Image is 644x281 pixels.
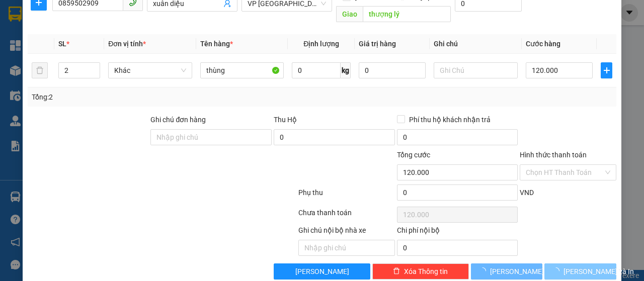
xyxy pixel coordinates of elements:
[520,151,587,159] label: Hình thức thanh toán
[479,267,490,274] span: loading
[490,266,544,277] span: [PERSON_NAME]
[526,40,560,48] span: Cước hàng
[274,263,370,279] button: [PERSON_NAME]
[563,266,634,277] span: [PERSON_NAME] và In
[405,114,495,125] span: Phí thu hộ khách nhận trả
[297,187,396,205] div: Phụ thu
[13,13,63,63] img: logo.jpg
[110,73,175,95] h1: MT7HC7KA
[295,266,349,277] span: [PERSON_NAME]
[32,62,48,78] button: delete
[58,40,66,48] span: SL
[336,6,363,22] span: Giao
[56,37,228,50] li: Hotline: 19003239 - 0926.621.621
[297,207,396,225] div: Chưa thanh toán
[544,263,616,279] button: [PERSON_NAME] và In
[76,12,207,24] b: [PERSON_NAME] Sunrise
[471,263,543,279] button: [PERSON_NAME]
[303,40,339,48] span: Định lượng
[397,151,430,159] span: Tổng cước
[363,6,450,22] input: Dọc đường
[56,25,228,37] li: Số [GEOGRAPHIC_DATA], [GEOGRAPHIC_DATA]
[359,40,396,48] span: Giá trị hàng
[341,62,351,78] span: kg
[298,240,395,256] input: Nhập ghi chú
[520,189,534,197] span: VND
[434,62,518,78] input: Ghi Chú
[95,52,189,64] b: Gửi khách hàng
[32,91,250,103] div: Tổng: 2
[601,62,612,78] button: plus
[200,62,284,78] input: VD: Bàn, Ghế
[298,225,395,240] div: Ghi chú nội bộ nhà xe
[13,73,103,107] b: GỬI : Văn phòng Lào Cai
[108,40,146,48] span: Đơn vị tính
[393,267,400,275] span: delete
[552,267,563,274] span: loading
[601,66,612,74] span: plus
[150,129,272,145] input: Ghi chú đơn hàng
[200,40,233,48] span: Tên hàng
[114,63,186,78] span: Khác
[150,116,206,124] label: Ghi chú đơn hàng
[404,266,448,277] span: Xóa Thông tin
[430,34,522,54] th: Ghi chú
[372,263,469,279] button: deleteXóa Thông tin
[397,225,518,240] div: Chi phí nội bộ
[274,116,297,124] span: Thu Hộ
[359,62,426,78] input: 0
